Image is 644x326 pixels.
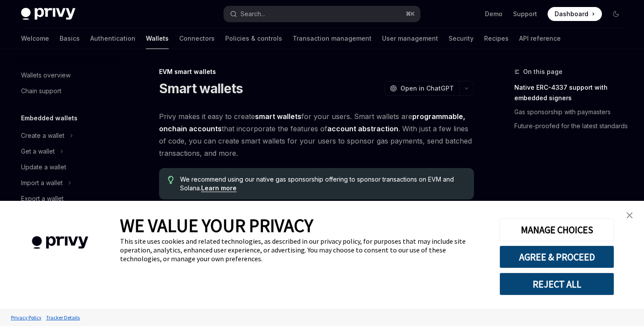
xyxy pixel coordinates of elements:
[14,67,126,83] a: Wallets overview
[44,310,82,325] a: Tracker Details
[327,124,398,133] a: account abstraction
[21,86,61,96] div: Chain support
[484,28,509,49] a: Recipes
[168,176,174,184] svg: Tip
[523,67,563,77] span: On this page
[499,245,614,268] button: AGREE & PROCEED
[548,7,602,21] a: Dashboard
[21,178,63,188] div: Import a wallet
[21,28,49,49] a: Welcome
[499,218,614,241] button: MANAGE CHOICES
[293,28,372,49] a: Transaction management
[514,105,630,119] a: Gas sponsorship with paymasters
[60,28,80,49] a: Basics
[382,28,438,49] a: User management
[406,11,415,18] span: ⌘ K
[21,8,75,20] img: dark logo
[21,130,64,141] div: Create a wallet
[179,28,215,49] a: Connectors
[513,10,537,18] a: Support
[384,81,459,96] button: Open in ChatGPT
[21,146,55,157] div: Get a wallet
[13,224,107,262] img: company logo
[241,9,265,19] div: Search...
[514,81,630,105] a: Native ERC-4337 support with embedded signers
[146,28,169,49] a: Wallets
[21,193,64,204] div: Export a wallet
[621,207,638,224] a: close banner
[225,28,282,49] a: Policies & controls
[159,67,474,76] div: EVM smart wallets
[9,310,44,325] a: Privacy Policy
[159,110,474,159] span: Privy makes it easy to create for your users. Smart wallets are that incorporate the features of ...
[120,237,486,263] div: This site uses cookies and related technologies, as described in our privacy policy, for purposes...
[21,162,66,172] div: Update a wallet
[255,112,301,121] strong: smart wallets
[14,83,126,99] a: Chain support
[120,214,313,237] span: WE VALUE YOUR PRIVACY
[485,10,502,18] a: Demo
[449,28,474,49] a: Security
[609,7,623,21] button: Toggle dark mode
[159,81,243,96] h1: Smart wallets
[90,28,135,49] a: Authentication
[224,6,420,22] button: Search...⌘K
[626,212,633,218] img: close banner
[21,113,78,123] h5: Embedded wallets
[180,175,465,193] span: We recommend using our native gas sponsorship offering to sponsor transactions on EVM and Solana.
[555,10,588,18] span: Dashboard
[499,273,614,295] button: REJECT ALL
[21,70,71,81] div: Wallets overview
[519,28,561,49] a: API reference
[201,184,237,192] a: Learn more
[14,191,126,207] a: Export a wallet
[14,159,126,175] a: Update a wallet
[400,84,454,93] span: Open in ChatGPT
[514,119,630,133] a: Future-proofed for the latest standards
